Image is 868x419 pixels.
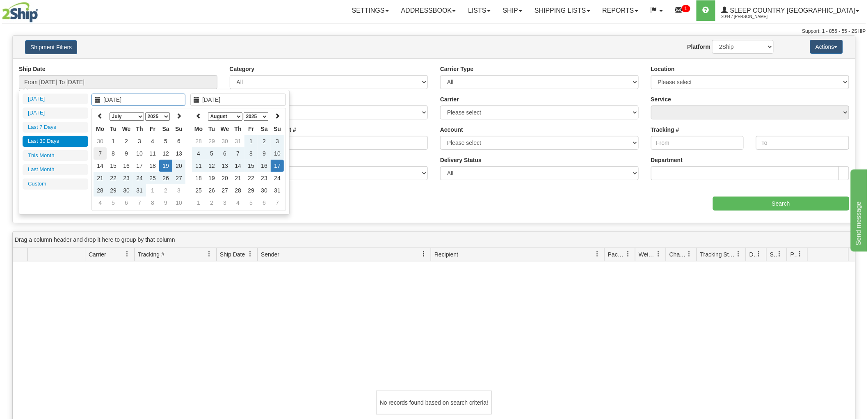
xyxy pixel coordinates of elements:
[205,147,218,160] td: 5
[220,250,245,259] span: Ship Date
[271,147,284,160] td: 10
[700,250,736,259] span: Tracking Status
[202,247,216,261] a: Tracking # filter column settings
[271,172,284,184] td: 24
[172,147,185,160] td: 13
[849,167,867,251] iframe: chat widget
[172,160,185,172] td: 20
[146,197,159,209] td: 8
[346,0,395,21] a: Settings
[120,172,133,184] td: 23
[440,156,482,164] label: Delivery Status
[651,126,679,134] label: Tracking #
[172,172,185,184] td: 27
[146,184,159,197] td: 1
[107,184,120,197] td: 29
[376,391,492,414] div: No records found based on search criteria!
[146,160,159,172] td: 18
[172,123,185,135] th: Su
[261,250,279,259] span: Sender
[596,0,644,21] a: Reports
[192,172,205,184] td: 18
[271,197,284,209] td: 7
[107,135,120,147] td: 1
[159,172,172,184] td: 26
[13,232,855,248] div: grid grouping header
[23,150,88,161] li: This Month
[159,135,172,147] td: 5
[94,197,107,209] td: 4
[218,147,231,160] td: 6
[133,197,146,209] td: 7
[6,5,76,15] div: Send message
[218,197,231,209] td: 3
[19,65,46,73] label: Ship Date
[133,172,146,184] td: 24
[133,135,146,147] td: 3
[146,123,159,135] th: Fr
[94,160,107,172] td: 14
[94,135,107,147] td: 30
[440,65,473,73] label: Carrier Type
[244,135,258,147] td: 1
[159,123,172,135] th: Sa
[146,147,159,160] td: 11
[205,135,218,147] td: 29
[651,156,683,164] label: Department
[793,247,807,261] a: Pickup Status filter column settings
[120,160,133,172] td: 16
[94,184,107,197] td: 28
[89,250,106,259] span: Carrier
[258,160,271,172] td: 16
[244,172,258,184] td: 22
[688,43,711,51] label: Platform
[590,247,604,261] a: Recipient filter column settings
[244,123,258,135] th: Fr
[258,147,271,160] td: 9
[728,7,855,14] span: Sleep Country [GEOGRAPHIC_DATA]
[258,135,271,147] td: 2
[192,135,205,147] td: 28
[715,0,866,21] a: Sleep Country [GEOGRAPHIC_DATA] 2044 / [PERSON_NAME]
[120,123,133,135] th: We
[107,172,120,184] td: 22
[107,160,120,172] td: 15
[120,247,134,261] a: Carrier filter column settings
[205,172,218,184] td: 19
[205,160,218,172] td: 12
[2,28,866,35] div: Support: 1 - 855 - 55 - 2SHIP
[94,147,107,160] td: 7
[258,172,271,184] td: 23
[271,160,284,172] td: 17
[133,160,146,172] td: 17
[462,0,496,21] a: Lists
[218,135,231,147] td: 30
[440,126,463,134] label: Account
[138,250,164,259] span: Tracking #
[107,197,120,209] td: 5
[752,247,766,261] a: Delivery Status filter column settings
[258,123,271,135] th: Sa
[773,247,787,261] a: Shipment Issues filter column settings
[192,123,205,135] th: Mo
[434,250,458,259] span: Recipient
[120,135,133,147] td: 2
[722,13,783,21] span: 2044 / [PERSON_NAME]
[651,95,672,103] label: Service
[231,123,244,135] th: Th
[243,247,257,261] a: Ship Date filter column settings
[218,160,231,172] td: 13
[258,184,271,197] td: 30
[271,184,284,197] td: 31
[651,136,744,150] input: From
[192,184,205,197] td: 25
[146,135,159,147] td: 4
[172,135,185,147] td: 6
[231,135,244,147] td: 31
[258,197,271,209] td: 6
[608,250,625,259] span: Packages
[749,250,756,259] span: Delivery Status
[120,197,133,209] td: 6
[244,160,258,172] td: 15
[192,197,205,209] td: 1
